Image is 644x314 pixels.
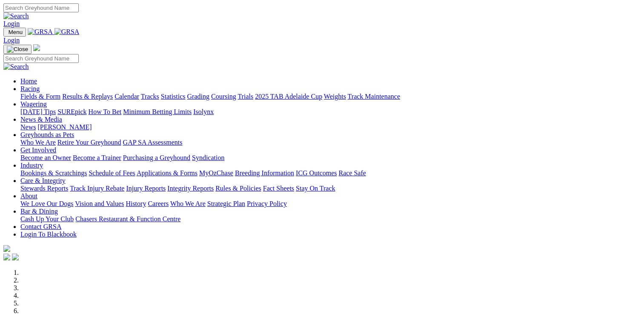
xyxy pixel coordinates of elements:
[73,154,121,161] a: Become a Trainer
[199,169,233,177] a: MyOzChase
[20,108,56,115] a: [DATE] Tips
[20,85,40,92] a: Racing
[247,200,287,207] a: Privacy Policy
[7,46,28,53] img: Close
[70,185,124,192] a: Track Injury Rebate
[20,200,73,207] a: We Love Our Dogs
[193,108,214,115] a: Isolynx
[3,3,79,12] input: Search
[123,139,183,146] a: GAP SA Assessments
[3,28,26,37] button: Toggle navigation
[20,116,62,123] a: News & Media
[3,54,79,63] input: Search
[9,29,23,35] span: Menu
[296,169,337,177] a: ICG Outcomes
[20,139,641,146] div: Greyhounds as Pets
[20,139,56,146] a: Who We Are
[3,45,31,54] button: Toggle navigation
[211,93,236,100] a: Coursing
[20,200,641,208] div: About
[238,93,253,100] a: Trials
[123,108,192,115] a: Minimum Betting Limits
[75,215,180,223] a: Chasers Restaurant & Function Centre
[141,93,159,100] a: Tracks
[296,185,335,192] a: Stay On Track
[89,169,135,177] a: Schedule of Fees
[123,154,190,161] a: Purchasing a Greyhound
[137,169,197,177] a: Applications & Forms
[57,108,86,115] a: SUREpick
[20,123,36,131] a: News
[192,154,224,161] a: Syndication
[20,154,71,161] a: Become an Owner
[20,162,43,169] a: Industry
[20,223,61,230] a: Contact GRSA
[28,28,53,36] img: GRSA
[148,200,169,207] a: Careers
[263,185,294,192] a: Fact Sheets
[187,93,209,100] a: Grading
[338,169,366,177] a: Race Safe
[20,192,37,200] a: About
[54,28,80,36] img: GRSA
[3,12,29,20] img: Search
[20,146,56,154] a: Get Involved
[20,208,58,215] a: Bar & Dining
[126,185,166,192] a: Injury Reports
[20,93,641,100] div: Racing
[20,93,60,100] a: Fields & Form
[3,37,20,44] a: Login
[255,93,322,100] a: 2025 TAB Adelaide Cup
[167,185,214,192] a: Integrity Reports
[20,231,77,238] a: Login To Blackbook
[62,93,113,100] a: Results & Replays
[235,169,294,177] a: Breeding Information
[20,123,641,131] div: News & Media
[348,93,400,100] a: Track Maintenance
[20,100,47,108] a: Wagering
[20,169,87,177] a: Bookings & Scratchings
[20,77,37,85] a: Home
[12,254,19,260] img: twitter.svg
[3,254,10,260] img: facebook.svg
[57,139,121,146] a: Retire Your Greyhound
[20,215,641,223] div: Bar & Dining
[75,200,124,207] a: Vision and Values
[207,200,245,207] a: Strategic Plan
[37,123,92,131] a: [PERSON_NAME]
[89,108,122,115] a: How To Bet
[20,185,68,192] a: Stewards Reports
[324,93,346,100] a: Weights
[20,185,641,192] div: Care & Integrity
[20,131,74,138] a: Greyhounds as Pets
[161,93,186,100] a: Statistics
[20,177,66,184] a: Care & Integrity
[3,63,29,71] img: Search
[20,108,641,116] div: Wagering
[20,215,74,223] a: Cash Up Your Club
[170,200,206,207] a: Who We Are
[114,93,139,100] a: Calendar
[126,200,146,207] a: History
[215,185,261,192] a: Rules & Policies
[33,44,40,51] img: logo-grsa-white.png
[20,154,641,162] div: Get Involved
[3,245,10,252] img: logo-grsa-white.png
[3,20,20,27] a: Login
[20,169,641,177] div: Industry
